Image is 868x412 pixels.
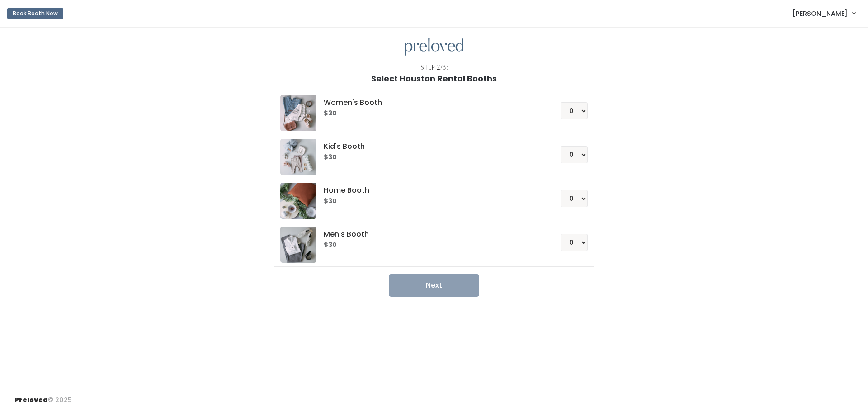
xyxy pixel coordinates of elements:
div: © 2025 [14,388,72,405]
h1: Select Houston Rental Booths [371,74,497,83]
h6: $30 [324,198,538,205]
span: [PERSON_NAME] [793,9,848,19]
h5: Kid's Booth [324,142,538,151]
a: [PERSON_NAME] [783,4,864,23]
img: preloved logo [280,183,316,219]
h5: Women's Booth [324,99,538,107]
h6: $30 [324,242,538,249]
button: Next [389,274,479,297]
img: preloved logo [280,139,316,175]
img: preloved logo [280,95,316,131]
a: Book Booth Now [7,4,63,24]
h5: Men's Booth [324,230,538,238]
img: preloved logo [280,227,316,263]
button: Book Booth Now [7,8,63,19]
h5: Home Booth [324,186,538,194]
h6: $30 [324,154,538,161]
h6: $30 [324,110,538,117]
span: Preloved [14,395,48,404]
img: preloved logo [405,38,463,56]
div: Step 2/3: [420,63,448,72]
